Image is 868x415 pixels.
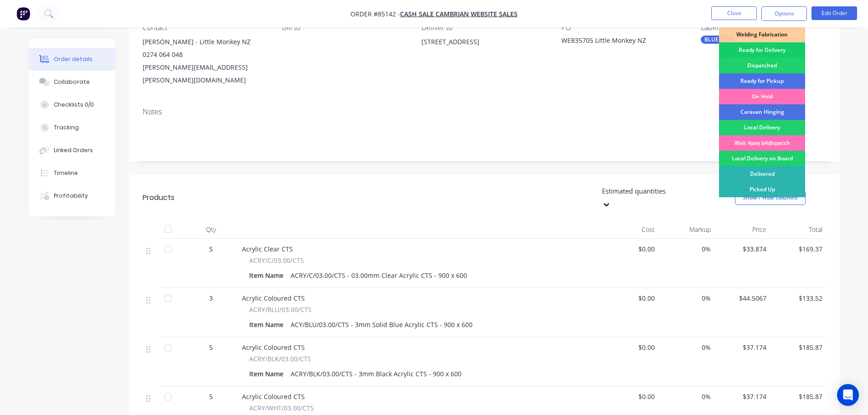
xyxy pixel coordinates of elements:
[735,190,806,205] button: Show / Hide columns
[29,116,115,139] button: Tracking
[719,151,805,166] div: Local Delivery on Board
[29,162,115,184] button: Timeline
[249,269,287,282] div: Item Name
[718,244,767,254] span: $33.874
[54,123,79,132] div: Tracking
[29,48,115,71] button: Order details
[29,93,115,116] button: Checklists 0/0
[242,392,305,401] span: Acrylic Coloured CTS
[249,367,287,380] div: Item Name
[719,135,805,151] div: Wait 4pay b4dispatch
[143,192,175,203] div: Products
[209,343,213,352] span: 5
[662,244,711,254] span: 0%
[606,343,655,352] span: $0.00
[54,192,88,200] div: Profitability
[16,7,30,20] img: Factory
[719,58,805,73] div: Dispatched
[143,36,267,87] div: [PERSON_NAME] - Little Monkey NZ0274 064 048[PERSON_NAME][EMAIL_ADDRESS][PERSON_NAME][DOMAIN_NAME]
[287,318,476,331] div: ACY/BLU/03.00/CTS - 3mm Solid Blue Acrylic CTS - 900 x 600
[143,36,267,48] div: [PERSON_NAME] - Little Monkey NZ
[184,220,238,239] div: Qty
[719,73,805,89] div: Ready for Pickup
[143,61,267,87] div: [PERSON_NAME][EMAIL_ADDRESS][PERSON_NAME][DOMAIN_NAME]
[718,293,767,303] span: $44.5067
[718,343,767,352] span: $37.174
[603,220,659,239] div: Cost
[54,78,90,86] div: Collaborate
[29,184,115,207] button: Profitability
[662,392,711,401] span: 0%
[770,220,826,239] div: Total
[400,10,518,18] a: cash sale CAMBRIAN WEBSITE SALES
[719,42,805,58] div: Ready for Delivery
[774,343,822,352] span: $185.87
[812,6,857,20] button: Edit Order
[421,36,546,65] div: [STREET_ADDRESS]
[242,245,293,253] span: Acrylic Clear CTS
[29,139,115,162] button: Linked Orders
[421,23,546,32] div: Deliver to
[719,104,805,120] div: Caravan Hinging
[287,269,471,282] div: ACRY/C/03.00/CTS - 03.00mm Clear Acrylic CTS - 900 x 600
[719,182,805,197] div: Picked Up
[350,10,400,18] span: Order #85142 -
[606,293,655,303] span: $0.00
[54,101,94,109] div: Checklists 0/0
[561,36,675,48] div: WEB35705 Little Monkey NZ
[718,392,767,401] span: $37.174
[837,384,859,406] div: Open Intercom Messenger
[282,23,407,32] div: Bill to
[242,294,305,302] span: Acrylic Coloured CTS
[658,220,714,239] div: Markup
[249,256,304,265] span: ACRY/C/03.00/CTS
[714,220,770,239] div: Price
[774,293,822,303] span: $133.52
[701,36,733,44] div: BLUE JOB
[761,6,807,21] button: Options
[719,120,805,135] div: Local Delivery
[209,293,213,303] span: 3
[719,89,805,104] div: On Hold
[143,23,267,32] div: Contact
[719,27,805,42] div: Welding Fabrication
[606,392,655,401] span: $0.00
[54,55,92,63] div: Order details
[143,48,267,61] div: 0274 064 048
[701,23,826,32] div: Labels
[606,244,655,254] span: $0.00
[242,343,305,352] span: Acrylic Coloured CTS
[774,392,822,401] span: $185.87
[143,108,826,116] div: Notes
[209,392,213,401] span: 5
[249,403,314,413] span: ACRY/WHT/03.00/CTS
[249,318,287,331] div: Item Name
[29,71,115,93] button: Collaborate
[561,23,686,32] div: PO
[662,343,711,352] span: 0%
[287,367,465,380] div: ACRY/BLK/03.00/CTS - 3mm Black Acrylic CTS - 900 x 600
[421,36,546,48] div: [STREET_ADDRESS]
[209,244,213,254] span: 5
[249,305,312,314] span: ACRY/BLU/03.00/CTS
[662,293,711,303] span: 0%
[54,146,93,154] div: Linked Orders
[54,169,78,177] div: Timeline
[249,354,311,364] span: ACRY/BLK/03.00/CTS
[774,244,822,254] span: $169.37
[719,166,805,182] div: Delivered
[711,6,757,20] button: Close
